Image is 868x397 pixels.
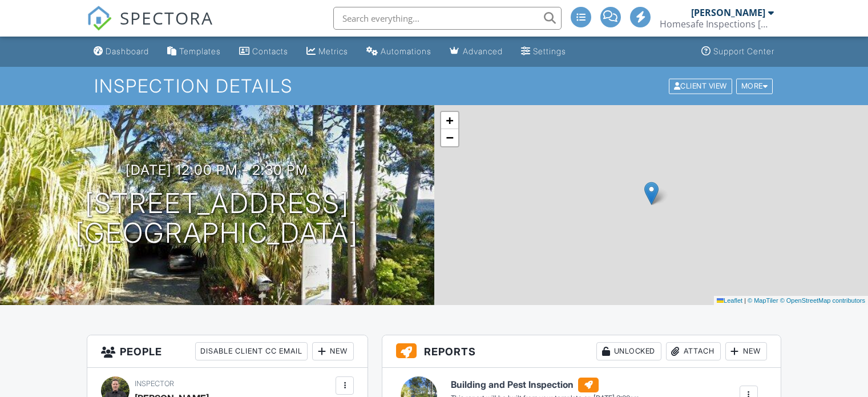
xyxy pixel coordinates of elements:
[463,46,503,56] div: Advanced
[318,46,348,56] div: Metrics
[533,46,566,56] div: Settings
[691,7,765,18] div: [PERSON_NAME]
[87,335,368,368] h3: People
[120,6,213,30] span: SPECTORA
[644,182,659,205] img: Marker
[660,18,774,30] div: Homesafe Inspections Northern Beaches
[668,81,735,90] a: Client View
[163,41,225,62] a: Templates
[736,78,773,94] div: More
[381,46,431,56] div: Automations
[748,297,778,304] a: © MapTiler
[312,342,354,360] div: New
[596,342,661,360] div: Unlocked
[87,15,213,39] a: SPECTORA
[382,335,781,368] h3: Reports
[717,297,742,304] a: Leaflet
[445,41,507,62] a: Advanced
[713,46,774,56] div: Support Center
[446,113,453,127] span: +
[126,162,308,178] h3: [DATE] 12:00 pm - 2:30 pm
[106,46,149,56] div: Dashboard
[362,41,436,62] a: Automations (Advanced)
[94,76,774,96] h1: Inspection Details
[516,41,571,62] a: Settings
[451,378,639,392] h6: Building and Pest Inspection
[666,342,721,360] div: Attach
[179,46,221,56] div: Templates
[744,297,746,304] span: |
[441,129,458,146] a: Zoom out
[75,189,358,249] h1: [STREET_ADDRESS] [GEOGRAPHIC_DATA]
[780,297,865,304] a: © OpenStreetMap contributors
[446,130,453,145] span: −
[195,342,308,360] div: Disable Client CC Email
[697,41,779,62] a: Support Center
[725,342,767,360] div: New
[441,112,458,129] a: Zoom in
[333,7,562,30] input: Search everything...
[302,41,353,62] a: Metrics
[87,6,112,31] img: The Best Home Inspection Software - Spectora
[235,41,293,62] a: Contacts
[135,379,174,388] span: Inspector
[89,41,154,62] a: Dashboard
[669,78,732,94] div: Client View
[252,46,288,56] div: Contacts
